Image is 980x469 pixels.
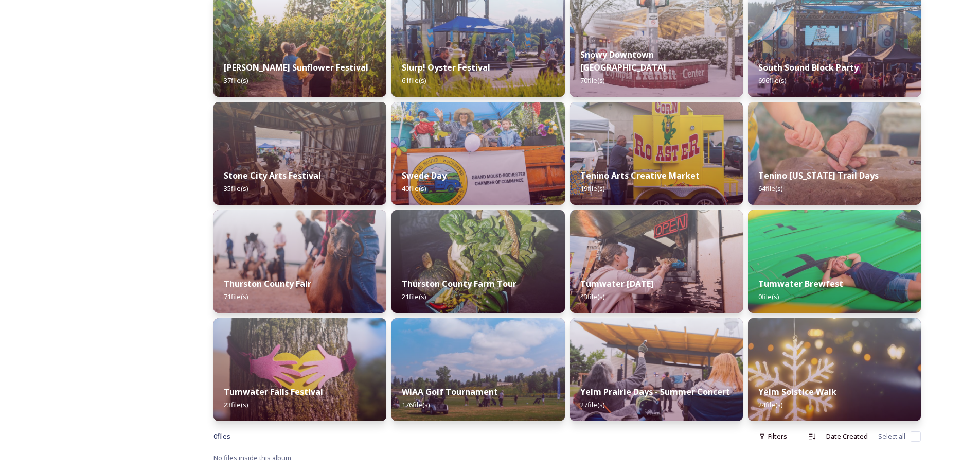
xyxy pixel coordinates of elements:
[224,170,321,181] strong: Stone City Arts Festival
[213,453,291,462] span: No files inside this album
[224,278,311,289] strong: Thurston County Fair
[580,76,604,85] span: 70 file(s)
[402,62,490,73] strong: Slurp! Oyster Festival
[391,102,564,205] img: cc879dfa-4c77-4af3-b1ab-103327596753.jpg
[580,386,730,397] strong: Yelm Prairie Days - Summer Concert
[213,102,386,205] img: 65c0d2aa-e218-4580-beea-bd252d616466.jpg
[402,386,498,397] strong: WIAA Golf Tournament
[224,386,323,397] strong: Tumwater Falls Festival
[758,62,859,73] strong: South Sound Block Party
[402,400,430,409] span: 176 file(s)
[402,292,426,301] span: 21 file(s)
[580,400,604,409] span: 27 file(s)
[748,210,921,313] img: 81e6d044-31ae-492c-bd4b-24ec326612c0.jpg
[570,102,743,205] img: f2292b81-75d4-4ab6-b39a-3fb962762ce6.jpg
[580,49,666,73] strong: Snowy Downtown [GEOGRAPHIC_DATA]
[570,210,743,313] img: 0f1a08ae-b627-4ac3-ae15-a0fedd80c0c0.jpg
[224,184,248,193] span: 35 file(s)
[580,292,604,301] span: 43 file(s)
[580,184,604,193] span: 19 file(s)
[758,76,786,85] span: 696 file(s)
[758,386,836,397] strong: Yelm Solstice Walk
[758,184,782,193] span: 64 file(s)
[213,210,386,313] img: afdedc52-0796-48ea-80a2-79f3a47e5e3c.jpg
[224,76,248,85] span: 37 file(s)
[402,170,447,181] strong: Swede Day
[758,278,843,289] strong: Tumwater Brewfest
[878,431,905,441] span: Select all
[224,292,248,301] span: 71 file(s)
[213,431,230,441] span: 0 file s
[224,62,368,73] strong: [PERSON_NAME] Sunflower Festival
[758,400,782,409] span: 24 file(s)
[224,400,248,409] span: 23 file(s)
[758,292,779,301] span: 0 file(s)
[758,170,879,181] strong: Tenino [US_STATE] Trail Days
[402,76,426,85] span: 61 file(s)
[213,318,386,421] img: 4ce8019b-8697-419d-ad7e-f0f4088ae795.jpg
[391,210,564,313] img: 280a9c9d-364a-49a6-820a-45b74b885d6b.jpg
[580,170,700,181] strong: Tenino Arts Creative Market
[748,318,921,421] img: 082c3329-34c0-4d8a-a6fc-3229969cab2f.jpg
[754,426,792,446] div: Filters
[402,184,426,193] span: 40 file(s)
[391,318,564,421] img: 6606a742-fe57-4b72-b2ab-c5019825cd39.jpg
[580,278,654,289] strong: Tumwater [DATE]
[821,426,873,446] div: Date Created
[748,102,921,205] img: 6c33a765-8802-447b-947a-95ca5f75cc89.jpg
[402,278,516,289] strong: Thurston County Farm Tour
[570,318,743,421] img: 0ba33169-0c0c-48fd-940e-798c90d59950.jpg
